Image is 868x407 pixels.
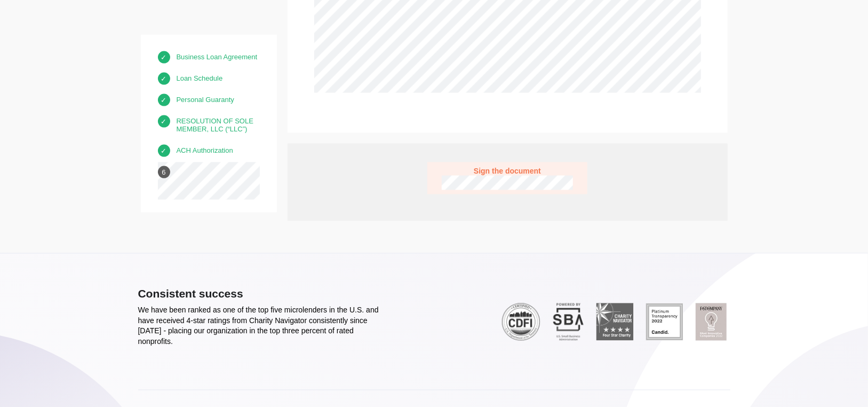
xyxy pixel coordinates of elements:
[427,162,587,194] button: Sign the document
[177,112,260,138] a: RESOLUTION OF SOLE MEMBER, LLC (“LLC”)
[177,69,223,88] a: Loan Schedule
[177,141,233,160] a: ACH Authorization
[696,303,726,341] img: FastCompany
[596,303,634,341] img: CHARITY NAVIGATOR - Four Star Charity
[138,306,381,347] p: We have been ranked as one of the top five microlenders in the U.S. and have received 4-star rati...
[177,48,258,66] a: Business Loan Agreement
[553,303,584,341] img: Powered by SBA
[177,90,234,109] a: Personal Guaranty
[502,303,540,341] img: CDFI
[646,303,683,341] img: Candid
[442,167,573,176] span: Sign the document
[138,288,381,300] h4: Consistent success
